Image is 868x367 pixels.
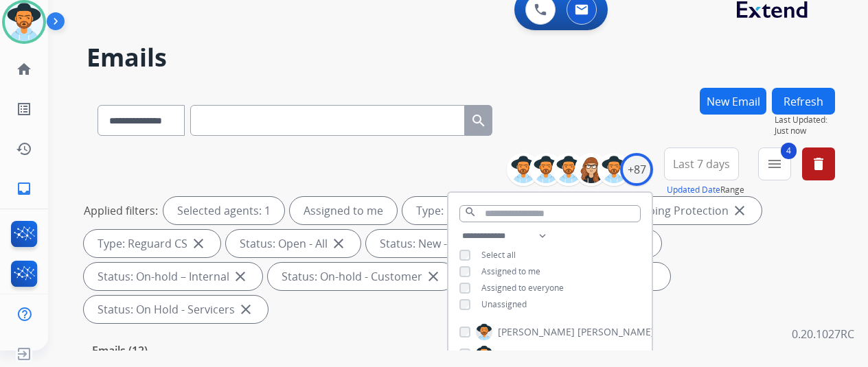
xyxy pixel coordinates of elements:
span: [PERSON_NAME] [498,347,575,361]
span: Last Updated: [775,115,835,126]
span: [PERSON_NAME] [578,325,654,339]
div: Status: On Hold - Servicers [84,296,268,323]
div: Type: Reguard CS [84,230,220,257]
button: 4 [758,147,791,180]
span: [PERSON_NAME] [578,347,654,361]
span: Range [667,184,744,196]
div: Status: On-hold – Internal [84,263,262,290]
mat-icon: close [190,235,207,252]
span: Assigned to me [481,265,540,277]
button: New Email [700,88,766,115]
mat-icon: home [16,61,32,78]
div: Selected agents: 1 [163,197,284,224]
span: [PERSON_NAME] [498,325,575,339]
button: Updated Date [667,185,720,196]
div: Assigned to me [290,197,397,224]
mat-icon: delete [810,156,827,172]
img: avatar [5,3,43,41]
div: Status: Open - All [226,230,361,257]
mat-icon: list_alt [16,101,32,117]
div: Status: On-hold - Customer [268,263,455,290]
p: Applied filters: [84,202,158,219]
span: Select all [481,249,516,261]
mat-icon: close [330,235,347,252]
mat-icon: close [731,202,748,219]
span: Unassigned [481,298,527,310]
div: Type: Customer Support [402,197,576,224]
button: Last 7 days [664,147,739,180]
span: Last 7 days [673,161,730,167]
mat-icon: search [464,206,477,218]
mat-icon: search [470,113,487,129]
div: Type: Shipping Protection [582,197,762,224]
mat-icon: menu [766,156,783,172]
mat-icon: close [425,268,442,285]
mat-icon: close [232,268,249,285]
div: Status: New - Initial [366,230,511,257]
p: 0.20.1027RC [792,326,854,342]
mat-icon: close [238,301,254,318]
div: +87 [620,153,653,186]
span: Assigned to everyone [481,282,564,294]
p: Emails (12) [87,342,153,359]
button: Refresh [772,88,835,115]
mat-icon: history [16,141,32,157]
mat-icon: inbox [16,180,32,197]
span: 4 [781,143,797,159]
span: Just now [775,126,835,137]
h2: Emails [87,44,835,71]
